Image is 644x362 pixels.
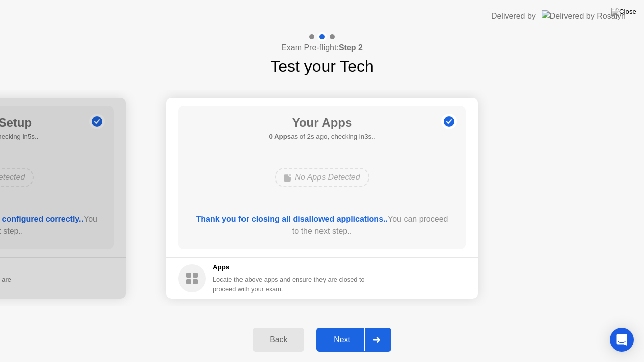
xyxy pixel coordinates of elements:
b: Step 2 [339,43,363,52]
h1: Test your Tech [270,54,374,78]
h1: Your Apps [269,114,375,132]
h5: as of 2s ago, checking in3s.. [269,132,375,142]
div: Back [256,335,301,344]
img: Close [611,8,636,16]
div: You can proceed to the next step.. [193,213,452,237]
img: Delivered by Rosalyn [542,10,626,22]
b: 0 Apps [269,133,291,140]
button: Back [253,328,304,352]
div: No Apps Detected [275,168,369,187]
div: Next [319,335,364,344]
div: Delivered by [491,10,536,22]
b: Thank you for closing all disallowed applications.. [196,215,388,223]
button: Next [316,328,391,352]
div: Locate the above apps and ensure they are closed to proceed with your exam. [213,275,365,294]
div: Open Intercom Messenger [610,328,634,352]
h4: Exam Pre-flight: [281,42,363,54]
h5: Apps [213,262,365,273]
